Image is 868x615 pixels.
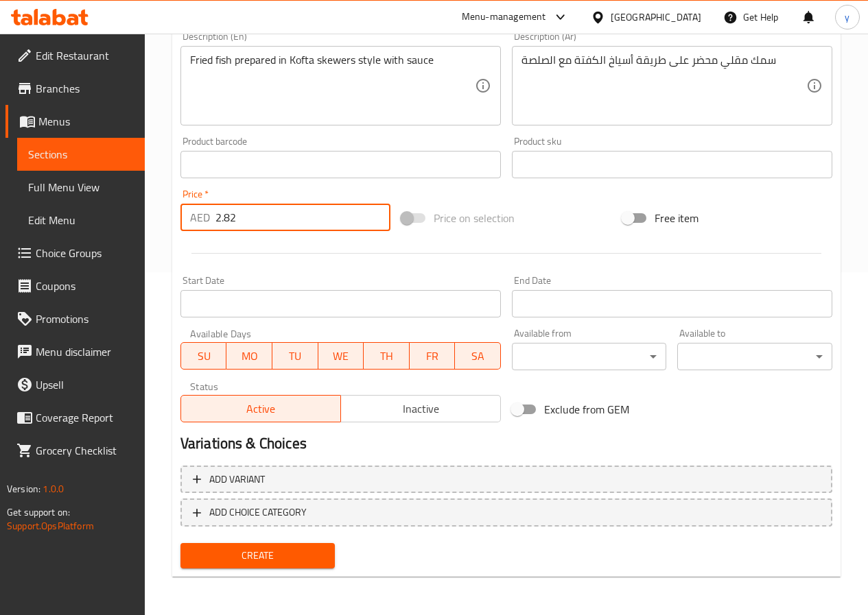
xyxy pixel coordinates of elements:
span: Active [187,399,336,419]
span: Inactive [347,399,495,419]
span: Menus [38,113,134,130]
span: Free item [655,210,699,226]
input: Please enter product sku [512,151,832,178]
a: Full Menu View [17,171,145,204]
button: Inactive [340,395,501,422]
a: Grocery Checklist [5,434,145,467]
span: Upsell [36,376,134,393]
span: Get support on: [7,503,70,521]
span: Grocery Checklist [36,442,134,459]
a: Support.OpsPlatform [7,517,94,535]
div: Menu-management [462,9,546,25]
h2: Variations & Choices [180,433,832,454]
a: Menus [5,105,145,138]
a: Promotions [5,302,145,335]
span: Coupons [36,278,134,294]
span: Full Menu View [28,179,134,195]
span: FR [415,346,450,366]
button: SA [455,342,501,370]
div: [GEOGRAPHIC_DATA] [611,10,701,25]
span: y [845,10,849,25]
span: 1.0.0 [43,480,64,498]
button: WE [318,342,364,370]
div: ​ [677,343,832,370]
a: Edit Restaurant [5,39,145,72]
span: Coverage Report [36,409,134,426]
button: Create [180,543,336,568]
span: Price on selection [434,210,515,226]
button: TH [364,342,410,370]
a: Coverage Report [5,401,145,434]
span: Edit Menu [28,212,134,228]
span: Sections [28,146,134,162]
div: ​ [512,343,667,370]
button: Add variant [180,466,832,494]
span: WE [324,346,359,366]
a: Sections [17,138,145,171]
button: Active [180,395,341,422]
span: Create [191,547,325,564]
span: TU [278,346,313,366]
button: FR [410,342,456,370]
a: Branches [5,72,145,105]
span: Add variant [209,471,265,488]
a: Upsell [5,368,145,401]
span: Edit Restaurant [36,47,134,64]
a: Coupons [5,269,145,302]
span: MO [232,346,267,366]
textarea: سمك مقلي محضر على طريقة أسياخ الكفتة مع الصلصة [521,53,806,119]
input: Please enter price [215,204,390,231]
span: TH [369,346,404,366]
textarea: Fried fish prepared in Kofta skewers style with sauce [190,53,475,119]
span: Menu disclaimer [36,343,134,360]
button: TU [272,342,318,370]
input: Please enter product barcode [180,151,501,178]
span: Promotions [36,311,134,327]
a: Choice Groups [5,237,145,269]
span: SU [187,346,221,366]
span: Choice Groups [36,245,134,261]
span: SA [460,346,495,366]
span: ADD CHOICE CATEGORY [209,504,307,521]
span: Branches [36,80,134,97]
span: Exclude from GEM [544,401,629,418]
button: ADD CHOICE CATEGORY [180,498,832,527]
p: AED [190,209,210,226]
button: MO [226,342,272,370]
a: Edit Menu [17,204,145,237]
button: SU [180,342,226,370]
a: Menu disclaimer [5,335,145,368]
span: Version: [7,480,40,498]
